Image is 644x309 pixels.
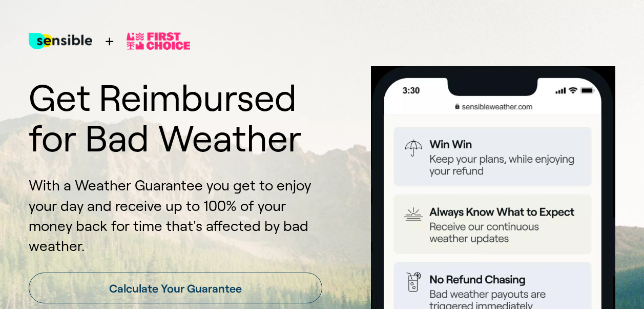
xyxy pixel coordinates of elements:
img: test for bg [29,21,92,62]
a: Calculate Your Guarantee [29,273,322,303]
span: + [105,30,114,53]
p: With a Weather Guarantee you get to enjoy your day and receive up to 100% of your money back for ... [29,176,322,256]
h1: Get Reimbursed for Bad Weather [29,78,322,159]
